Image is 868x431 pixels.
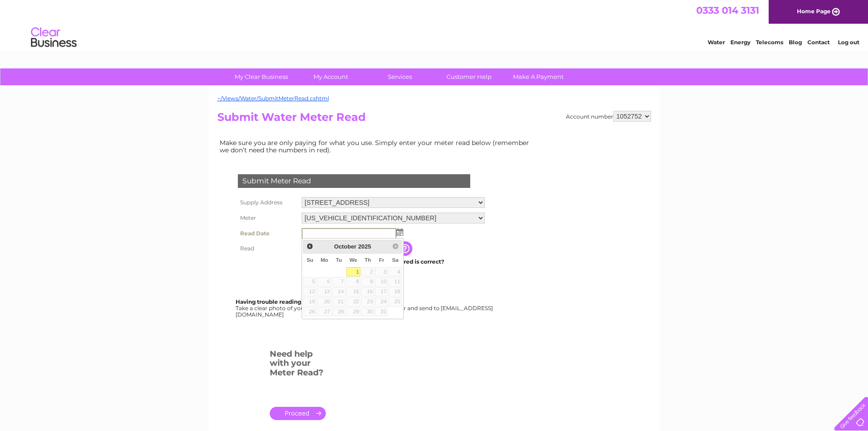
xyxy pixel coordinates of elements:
[398,241,414,256] input: Information
[807,39,830,46] a: Contact
[789,39,802,46] a: Blog
[358,243,371,250] span: 2025
[236,241,299,256] th: Read
[238,174,470,188] div: Submit Meter Read
[236,195,299,210] th: Supply Address
[224,68,299,85] a: My Clear Business
[696,5,759,16] a: 0333 014 3131
[708,39,725,46] a: Water
[346,267,361,276] a: 1
[31,24,77,52] img: logo.png
[270,407,326,420] a: .
[236,210,299,226] th: Meter
[362,68,437,85] a: Services
[730,39,750,46] a: Energy
[219,5,650,44] div: Clear Business is a trading name of Verastar Limited (registered in [GEOGRAPHIC_DATA] No. 3667643...
[270,348,326,382] h3: Need help with your Meter Read?
[304,241,315,252] a: Prev
[334,243,356,250] span: October
[501,68,576,85] a: Make A Payment
[217,111,651,128] h2: Submit Water Meter Read
[379,257,385,263] span: Friday
[236,299,494,317] div: Take a clear photo of your readings, tell us which supply it's for and send to [EMAIL_ADDRESS][DO...
[306,243,313,250] span: Prev
[431,68,507,85] a: Customer Help
[217,95,329,102] a: ~/Views/Water/SubmitMeterRead.cshtml
[392,257,399,263] span: Saturday
[336,257,342,263] span: Tuesday
[299,256,487,268] td: Are you sure the read you have entered is correct?
[365,257,371,263] span: Thursday
[217,137,536,156] td: Make sure you are only paying for what you use. Simply enter your meter read below (remember we d...
[307,257,313,263] span: Sunday
[349,257,357,263] span: Wednesday
[236,226,299,241] th: Read Date
[396,228,403,236] img: ...
[566,111,651,122] div: Account number
[236,298,338,305] b: Having trouble reading your meter?
[293,68,368,85] a: My Account
[838,39,859,46] a: Log out
[756,39,783,46] a: Telecoms
[321,257,329,263] span: Monday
